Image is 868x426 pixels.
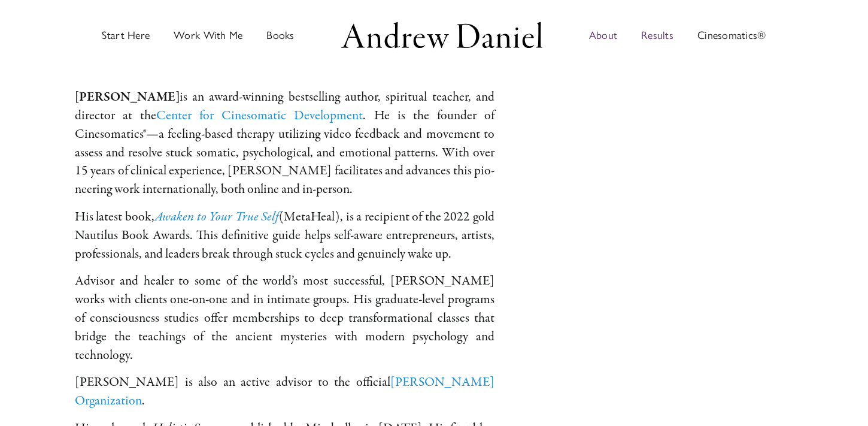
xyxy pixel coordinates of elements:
[75,373,494,410] p: [PERSON_NAME] is also an active advi­sor to the offi­cial .
[75,88,180,106] strong: [PERSON_NAME]
[174,2,242,68] a: Work with Andrew in groups or private sessions
[266,30,294,41] span: Books
[174,30,242,41] span: Work With Me
[697,2,766,68] a: Cinesomatics®
[102,30,150,41] span: Start Here
[75,208,494,263] p: His lat­est book, (MetaHeal), is a recip­i­ent of the 2022 gold Nautilus Book Awards. This defin­...
[697,30,766,41] span: Cinesomatics®
[589,2,617,68] a: About
[75,373,494,410] a: [PERSON_NAME] Organization
[102,2,150,68] a: Start Here
[641,30,673,41] span: Results
[154,208,279,226] a: Awaken to Your True Self
[75,272,494,364] p: Advisor and heal­er to some of the world’s most suc­cess­ful, [PERSON_NAME] works with clients on...
[75,88,494,199] p: is an award-win­ning best­selling author, spir­i­tu­al teacher, and direc­tor at the . He is the ...
[156,107,363,125] a: Center for Cinesomatic Development
[266,2,294,68] a: Discover books written by Andrew Daniel
[589,30,617,41] span: About
[641,2,673,68] a: Results
[337,19,547,52] img: Andrew Daniel Logo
